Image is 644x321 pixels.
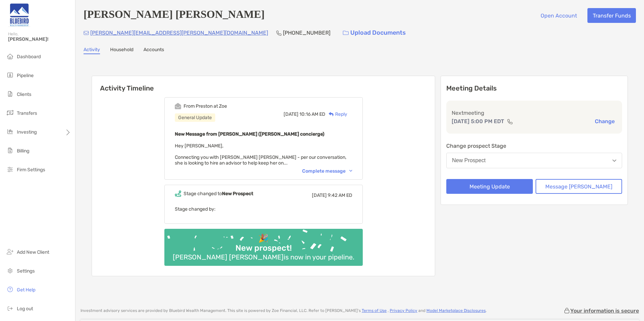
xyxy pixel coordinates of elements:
[80,308,487,313] p: Investment advisory services are provided by Bluebird Wealth Management . This site is powered by...
[84,31,89,35] img: Email Icon
[8,3,30,27] img: Zoe Logo
[143,47,164,54] a: Accounts
[6,266,14,275] img: settings icon
[184,103,227,109] div: From Preston at Zoe
[284,111,298,117] span: [DATE]
[343,31,349,35] img: button icon
[452,109,617,117] p: Next meeting
[328,192,352,198] span: 9:42 AM ED
[175,131,324,137] b: New Message from [PERSON_NAME] ([PERSON_NAME] concierge)
[175,113,215,122] div: General Update
[175,103,181,109] img: Event icon
[452,117,504,126] p: [DATE] 5:00 PM EDT
[426,308,486,313] a: Model Marketplace Disclosures
[325,111,347,118] div: Reply
[362,308,387,313] a: Terms of Use
[390,308,417,313] a: Privacy Policy
[17,148,29,154] span: Billing
[17,287,35,293] span: Get Help
[6,285,14,293] img: get-help icon
[17,268,35,274] span: Settings
[570,308,639,314] p: Your information is secure
[446,84,622,93] p: Meeting Details
[6,146,14,154] img: billing icon
[507,119,513,124] img: communication type
[17,73,34,78] span: Pipeline
[84,8,265,23] h4: [PERSON_NAME] [PERSON_NAME]
[164,229,363,260] img: Confetti
[17,249,49,255] span: Add New Client
[6,128,14,136] img: investing icon
[170,253,357,261] div: [PERSON_NAME] [PERSON_NAME] is now in your pipeline.
[17,110,37,116] span: Transfers
[184,191,253,197] div: Stage changed to
[329,112,334,116] img: Reply icon
[6,109,14,117] img: transfers icon
[17,92,31,97] span: Clients
[6,71,14,79] img: pipeline icon
[256,234,271,243] div: 🎉
[339,26,410,40] a: Upload Documents
[283,29,330,37] p: [PHONE_NUMBER]
[302,168,352,174] div: Complete message
[587,8,636,23] button: Transfer Funds
[446,153,622,168] button: New Prospect
[276,30,282,36] img: Phone Icon
[110,47,133,54] a: Household
[175,190,181,197] img: Event icon
[8,36,71,42] span: [PERSON_NAME]!
[6,90,14,98] img: clients icon
[6,52,14,60] img: dashboard icon
[222,191,253,197] b: New Prospect
[446,179,533,194] button: Meeting Update
[6,248,14,256] img: add_new_client icon
[349,170,352,172] img: Chevron icon
[84,47,100,54] a: Activity
[452,157,486,164] div: New Prospect
[535,8,582,23] button: Open Account
[6,304,14,312] img: logout icon
[536,179,622,194] button: Message [PERSON_NAME]
[299,111,325,117] span: 10:16 AM ED
[6,165,14,173] img: firm-settings icon
[92,76,435,92] h6: Activity Timeline
[233,243,294,253] div: New prospect!
[612,159,616,162] img: Open dropdown arrow
[90,29,268,37] p: [PERSON_NAME][EMAIL_ADDRESS][PERSON_NAME][DOMAIN_NAME]
[446,142,622,150] p: Change prospect Stage
[17,306,33,312] span: Log out
[17,54,41,60] span: Dashboard
[17,129,37,135] span: Investing
[17,167,45,173] span: Firm Settings
[175,205,352,213] p: Stage changed by:
[312,192,327,198] span: [DATE]
[593,118,617,125] button: Change
[175,143,346,166] span: Hey [PERSON_NAME], Connecting you with [PERSON_NAME] [PERSON_NAME] - per our conversation, she is...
